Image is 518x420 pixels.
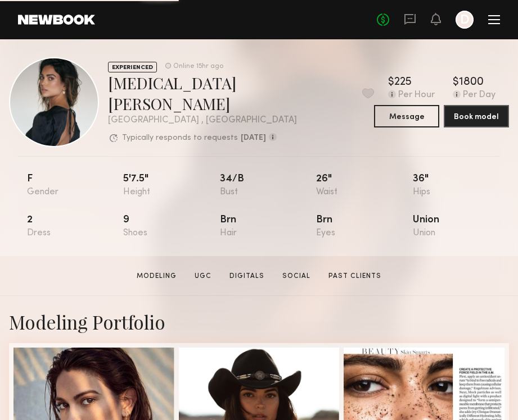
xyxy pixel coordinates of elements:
[220,174,316,197] div: 34/b
[316,174,412,197] div: 26"
[459,77,484,88] div: 1800
[394,77,412,88] div: 225
[324,271,386,281] a: Past Clients
[173,63,223,70] div: Online 15hr ago
[122,134,238,142] p: Typically responds to requests
[463,90,496,101] div: Per Day
[123,215,219,238] div: 9
[374,105,439,127] button: Message
[444,105,509,127] button: Book model
[225,271,269,281] a: Digitals
[108,62,157,72] div: EXPERIENCED
[241,134,266,142] b: [DATE]
[108,116,374,125] div: [GEOGRAPHIC_DATA] , [GEOGRAPHIC_DATA]
[9,309,509,334] div: Modeling Portfolio
[388,77,394,88] div: $
[456,11,474,29] a: D
[27,215,123,238] div: 2
[316,215,412,238] div: Brn
[220,215,316,238] div: Brn
[190,271,216,281] a: UGC
[278,271,315,281] a: Social
[27,174,123,197] div: F
[132,271,181,281] a: Modeling
[123,174,219,197] div: 5'7.5"
[108,72,374,114] div: [MEDICAL_DATA][PERSON_NAME]
[398,90,435,101] div: Per Hour
[413,174,509,197] div: 36"
[413,215,509,238] div: Union
[453,77,459,88] div: $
